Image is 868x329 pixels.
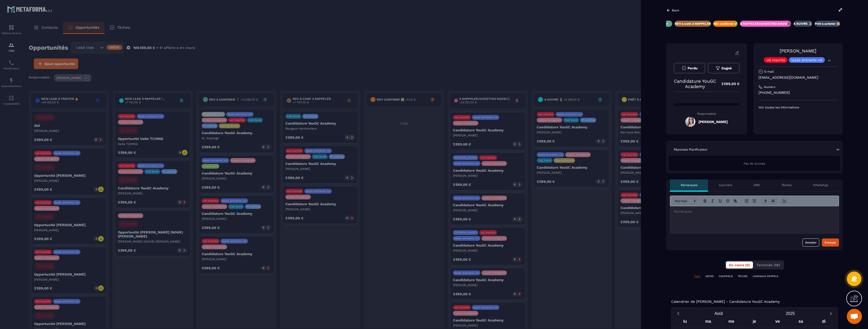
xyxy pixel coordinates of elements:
span: Terminés (18) [756,263,780,267]
p: Courriels [719,183,732,187]
div: me [720,318,743,327]
div: ma [697,318,720,327]
p: [EMAIL_ADDRESS][DOMAIN_NAME] [758,75,838,80]
p: SMS [753,183,760,187]
p: WhatsApp [813,183,828,187]
button: Next month [826,310,835,317]
p: Candidature YouGC Academy [674,78,716,89]
p: [PHONE_NUMBER] [758,90,838,95]
p: Calendrier de [PERSON_NAME] - Candidature YouGC Academy [671,300,780,304]
div: Envoyer [825,240,836,245]
button: Terminés (18) [753,261,783,268]
p: vsl inscrits [766,58,785,62]
p: Responsable [674,112,740,115]
div: je [743,318,766,327]
p: Numéro [764,85,775,89]
button: Open years overlay [754,309,826,318]
p: leads entrants vsl [791,58,822,62]
button: Open months overlay [683,309,754,318]
span: Gagné [721,66,732,70]
p: COURRIELS [719,275,733,278]
span: En cours (0) [729,263,750,267]
button: En cours (0) [726,261,753,268]
h5: [PERSON_NAME] [698,120,728,124]
p: Remarques [681,183,697,187]
a: [PERSON_NAME] [780,48,816,53]
p: NOTES [706,275,714,278]
button: Previous month [673,310,683,317]
button: Gagné [708,63,739,73]
div: lu [673,318,697,327]
button: Envoyer [822,238,839,247]
p: Réponses Planificateur [674,147,708,152]
span: Perdu [688,66,697,70]
span: Pas de donnée [744,162,765,165]
div: di [812,318,835,327]
p: TOUT [694,275,700,278]
a: Ouvrir le chat [847,309,862,324]
button: Annuler [802,238,819,247]
p: 2 599,00 € [716,79,740,89]
p: E-mail [764,70,774,74]
div: ve [766,318,789,327]
p: +1 [826,58,832,63]
p: Tâches [781,183,792,187]
button: Perdu [674,63,705,73]
p: JOURNAUX D'APPELS [752,275,778,278]
div: sa [789,318,812,327]
p: TÂCHES [738,275,747,278]
p: Voir toutes les informations [758,105,838,109]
